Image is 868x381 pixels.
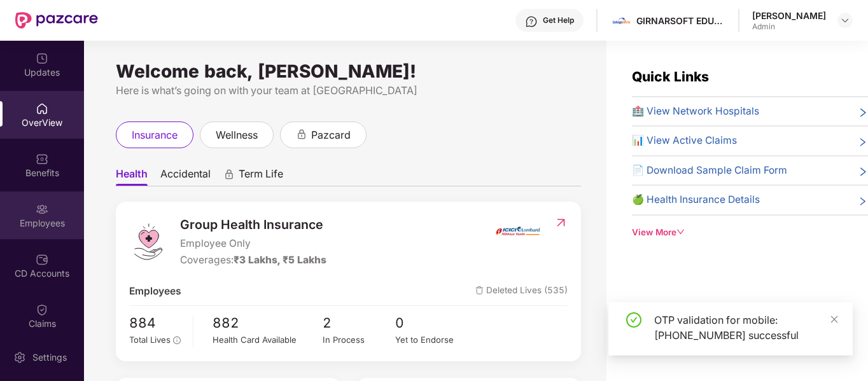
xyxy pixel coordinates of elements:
span: right [858,195,868,207]
span: wellness [216,127,258,143]
span: Accidental [160,167,211,186]
img: svg+xml;base64,PHN2ZyBpZD0iRW1wbG95ZWVzIiB4bWxucz0iaHR0cDovL3d3dy53My5vcmcvMjAwMC9zdmciIHdpZHRoPS... [36,203,48,216]
span: check-circle [626,312,641,328]
img: cd%20colored%20full%20logo%20(1).png [612,11,631,30]
span: 0 [395,312,468,333]
span: right [858,106,868,119]
div: Welcome back, [PERSON_NAME]! [116,66,581,76]
span: Employee Only [180,236,326,251]
div: Settings [29,351,71,364]
span: pazcard [311,127,351,143]
img: New Pazcare Logo [15,12,98,29]
div: Yet to Endorse [395,333,468,347]
img: svg+xml;base64,PHN2ZyBpZD0iVXBkYXRlZCIgeG1sbnM9Imh0dHA6Ly93d3cudzMub3JnLzIwMDAvc3ZnIiB3aWR0aD0iMj... [36,52,48,65]
span: Total Lives [129,335,171,345]
div: Health Card Available [213,333,322,347]
span: 📊 View Active Claims [632,133,737,148]
span: Deleted Lives (535) [475,284,568,299]
span: 2 [323,312,396,333]
span: 882 [213,312,322,333]
span: 📄 Download Sample Claim Form [632,163,787,178]
span: close [830,315,839,324]
img: svg+xml;base64,PHN2ZyBpZD0iU2V0dGluZy0yMHgyMCIgeG1sbnM9Imh0dHA6Ly93d3cudzMub3JnLzIwMDAvc3ZnIiB3aW... [13,351,26,364]
img: svg+xml;base64,PHN2ZyBpZD0iQmVuZWZpdHMiIHhtbG5zPSJodHRwOi8vd3d3LnczLm9yZy8yMDAwL3N2ZyIgd2lkdGg9Ij... [36,153,48,165]
span: down [676,228,685,237]
img: svg+xml;base64,PHN2ZyBpZD0iSG9tZSIgeG1sbnM9Imh0dHA6Ly93d3cudzMub3JnLzIwMDAvc3ZnIiB3aWR0aD0iMjAiIG... [36,102,48,115]
span: Health [116,167,148,186]
div: Coverages: [180,253,326,268]
div: [PERSON_NAME] [752,10,826,22]
img: svg+xml;base64,PHN2ZyBpZD0iSGVscC0zMngzMiIgeG1sbnM9Imh0dHA6Ly93d3cudzMub3JnLzIwMDAvc3ZnIiB3aWR0aD... [525,15,538,28]
div: animation [296,128,307,140]
span: 🍏 Health Insurance Details [632,192,760,207]
img: deleteIcon [475,286,484,294]
span: Quick Links [632,69,709,85]
span: Term Life [239,167,283,186]
div: GIRNARSOFT EDUCATION SERVICES PRIVATE LIMITED [636,15,725,27]
div: animation [223,169,235,180]
img: RedirectIcon [554,216,568,229]
div: Get Help [543,15,574,25]
div: OTP validation for mobile: [PHONE_NUMBER] successful [654,312,837,343]
span: Employees [129,284,181,299]
span: Group Health Insurance [180,215,326,235]
div: In Process [323,333,396,347]
span: right [858,165,868,178]
img: svg+xml;base64,PHN2ZyBpZD0iQ2xhaW0iIHhtbG5zPSJodHRwOi8vd3d3LnczLm9yZy8yMDAwL3N2ZyIgd2lkdGg9IjIwIi... [36,303,48,316]
span: right [858,135,868,148]
img: svg+xml;base64,PHN2ZyBpZD0iQ0RfQWNjb3VudHMiIGRhdGEtbmFtZT0iQ0QgQWNjb3VudHMiIHhtbG5zPSJodHRwOi8vd3... [36,253,48,266]
img: insurerIcon [494,215,542,247]
span: 🏥 View Network Hospitals [632,104,759,119]
img: svg+xml;base64,PHN2ZyBpZD0iRHJvcGRvd24tMzJ4MzIiIHhtbG5zPSJodHRwOi8vd3d3LnczLm9yZy8yMDAwL3N2ZyIgd2... [840,15,850,25]
span: ₹3 Lakhs, ₹5 Lakhs [234,254,326,266]
span: info-circle [173,336,181,344]
div: View More [632,226,868,239]
div: Admin [752,22,826,32]
div: Here is what’s going on with your team at [GEOGRAPHIC_DATA] [116,83,581,99]
span: 884 [129,312,184,333]
span: insurance [132,127,178,143]
img: logo [129,223,167,261]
